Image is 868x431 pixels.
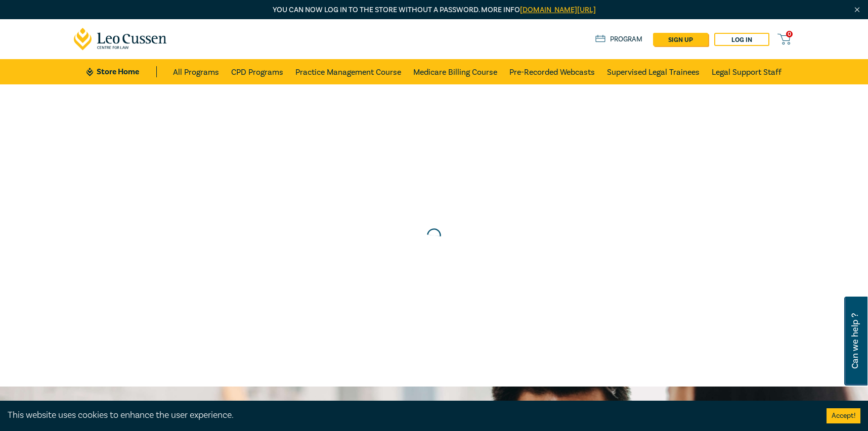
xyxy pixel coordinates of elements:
a: sign up [653,33,708,46]
a: Practice Management Course [295,59,401,84]
img: Close [853,6,861,14]
a: CPD Programs [231,59,283,84]
a: [DOMAIN_NAME][URL] [520,5,596,15]
a: Supervised Legal Trainees [607,59,700,84]
a: Log in [714,33,769,46]
a: Pre-Recorded Webcasts [509,59,595,84]
span: Can we help ? [850,303,860,379]
a: Program [595,34,642,45]
div: This website uses cookies to enhance the user experience. [8,409,811,422]
a: All Programs [173,59,219,84]
p: You can now log in to the store without a password. More info [74,5,794,16]
a: Medicare Billing Course [413,59,497,84]
span: 0 [786,31,793,37]
a: Legal Support Staff [712,59,782,84]
button: Accept cookies [827,408,860,423]
a: Store Home [86,66,157,77]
